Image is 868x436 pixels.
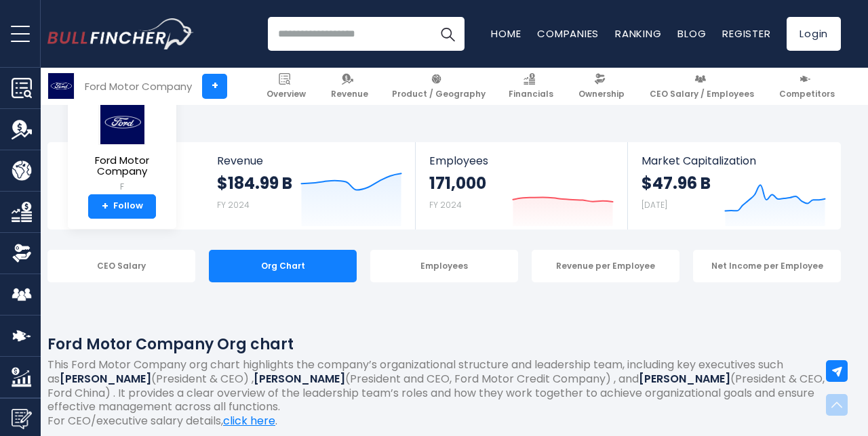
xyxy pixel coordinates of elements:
[47,358,841,414] p: This Ford Motor Company org chart highlights the company’s organizational structure and leadershi...
[429,199,462,211] small: FY 2024
[217,173,292,194] strong: $184.99 B
[787,17,841,51] a: Login
[47,414,841,429] p: For CEO/executive salary details, .
[217,199,250,211] small: FY 2024
[209,250,357,282] div: Org Chart
[79,155,165,177] span: Ford Motor Company
[47,18,193,49] a: Go to homepage
[202,74,227,99] a: +
[537,26,599,41] a: Companies
[79,181,165,193] small: F
[48,73,74,99] img: F logo
[779,89,835,100] span: Competitors
[47,250,195,282] div: CEO Salary
[47,18,194,49] img: Bullfincher logo
[615,26,661,41] a: Ranking
[98,100,146,145] img: F logo
[260,68,312,105] a: Overview
[85,79,192,94] div: Ford Motor Company
[628,142,840,230] a: Market Capitalization $47.96 B [DATE]
[722,26,770,41] a: Register
[325,68,374,105] a: Revenue
[12,243,32,263] img: Ownership
[644,68,760,105] a: CEO Salary / Employees
[578,89,625,100] span: Ownership
[102,200,108,213] strong: +
[416,142,627,230] a: Employees 171,000 FY 2024
[386,68,492,105] a: Product / Geography
[392,89,486,100] span: Product / Geography
[331,89,368,100] span: Revenue
[429,154,613,167] span: Employees
[693,250,841,282] div: Net Income per Employee
[642,199,667,211] small: [DATE]
[532,250,679,282] div: Revenue per Employee
[431,17,465,51] button: Search
[267,89,306,100] span: Overview
[223,413,275,429] a: click here
[88,194,156,219] a: +Follow
[502,68,559,105] a: Financials
[47,333,841,355] h1: Ford Motor Company Org chart
[773,68,841,105] a: Competitors
[650,89,754,100] span: CEO Salary / Employees
[572,68,631,105] a: Ownership
[509,89,553,100] span: Financials
[642,173,711,194] strong: $47.96 B
[60,371,151,387] b: [PERSON_NAME]
[78,99,166,194] a: Ford Motor Company F
[254,371,345,387] b: [PERSON_NAME]
[639,371,730,387] b: [PERSON_NAME]
[370,250,518,282] div: Employees
[677,26,706,41] a: Blog
[203,142,416,230] a: Revenue $184.99 B FY 2024
[217,154,402,167] span: Revenue
[642,154,826,167] span: Market Capitalization
[491,26,521,41] a: Home
[429,173,486,194] strong: 171,000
